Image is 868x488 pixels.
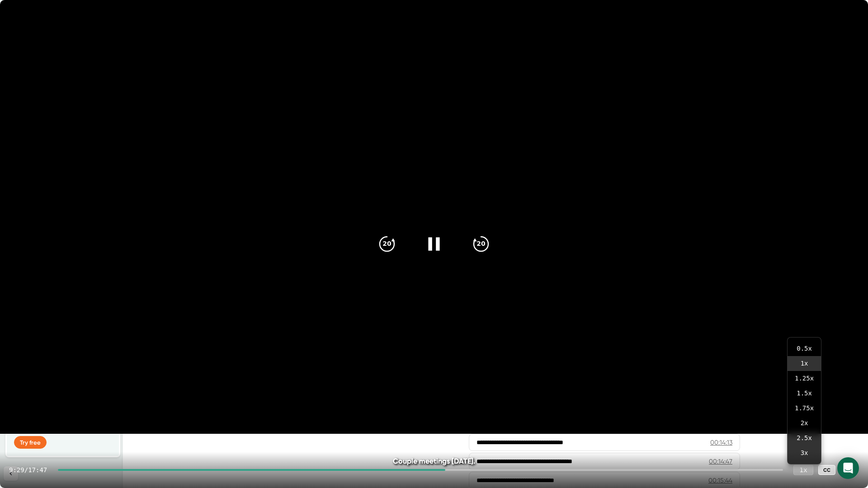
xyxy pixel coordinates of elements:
li: 1.75 x [788,401,821,416]
li: 0.5 x [788,341,821,356]
li: 2 x [788,416,821,431]
li: 1.25 x [788,371,821,386]
li: 1.5 x [788,386,821,401]
li: 3 x [788,446,821,460]
li: 1 x [788,356,821,371]
div: Open Intercom Messenger [837,457,859,479]
li: 2.5 x [788,431,821,446]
